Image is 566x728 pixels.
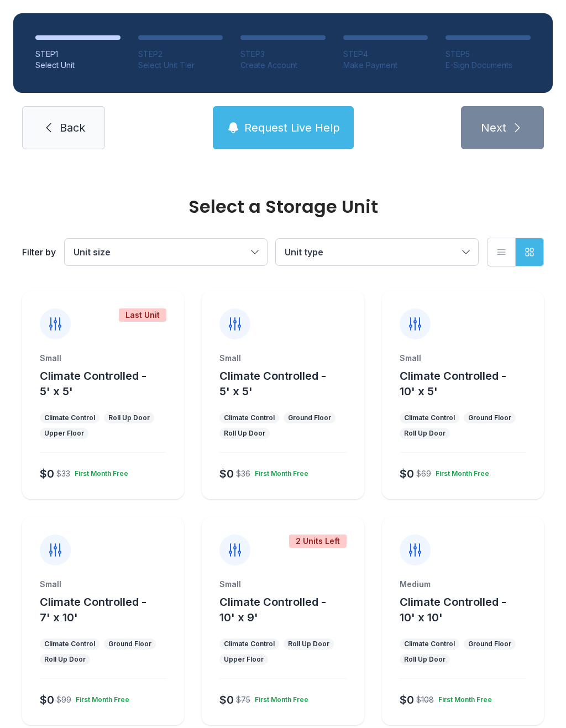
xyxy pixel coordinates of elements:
[481,120,506,135] span: Next
[219,369,326,398] span: Climate Controlled - 5' x 5'
[22,198,544,216] div: Select a Storage Unit
[224,429,265,438] div: Roll Up Door
[285,247,323,258] span: Unit type
[40,368,180,399] button: Climate Controlled - 5' x 5'
[250,465,308,478] div: First Month Free
[40,579,166,590] div: Small
[224,413,275,422] div: Climate Control
[44,413,95,422] div: Climate Control
[108,413,150,422] div: Roll Up Door
[74,247,111,258] span: Unit size
[400,466,414,481] div: $0
[219,692,234,708] div: $0
[468,413,511,422] div: Ground Floor
[70,465,128,478] div: First Month Free
[22,245,56,259] div: Filter by
[65,239,267,265] button: Unit size
[400,369,506,398] span: Climate Controlled - 10' x 5'
[434,691,492,704] div: First Month Free
[56,468,70,479] div: $33
[219,353,346,364] div: Small
[400,579,526,590] div: Medium
[416,468,431,479] div: $69
[219,595,326,624] span: Climate Controlled - 10' x 9'
[244,120,340,135] span: Request Live Help
[288,640,329,648] div: Roll Up Door
[56,694,71,705] div: $99
[400,594,539,625] button: Climate Controlled - 10' x 10'
[219,579,346,590] div: Small
[40,369,146,398] span: Climate Controlled - 5' x 5'
[289,535,347,548] div: 2 Units Left
[224,640,275,648] div: Climate Control
[431,465,489,478] div: First Month Free
[240,60,326,71] div: Create Account
[138,60,223,71] div: Select Unit Tier
[71,691,129,704] div: First Month Free
[119,308,166,322] div: Last Unit
[343,49,428,60] div: STEP 4
[44,655,86,664] div: Roll Up Door
[343,60,428,71] div: Make Payment
[446,49,531,60] div: STEP 5
[138,49,223,60] div: STEP 2
[219,594,359,625] button: Climate Controlled - 10' x 9'
[404,413,455,422] div: Climate Control
[416,694,434,705] div: $108
[40,594,180,625] button: Climate Controlled - 7' x 10'
[276,239,478,265] button: Unit type
[468,640,511,648] div: Ground Floor
[35,49,120,60] div: STEP 1
[404,429,446,438] div: Roll Up Door
[288,413,331,422] div: Ground Floor
[240,49,326,60] div: STEP 3
[400,353,526,364] div: Small
[224,655,264,664] div: Upper Floor
[40,466,54,481] div: $0
[60,120,85,135] span: Back
[219,368,359,399] button: Climate Controlled - 5' x 5'
[400,368,539,399] button: Climate Controlled - 10' x 5'
[219,466,234,481] div: $0
[40,692,54,708] div: $0
[40,353,166,364] div: Small
[236,468,250,479] div: $36
[404,655,446,664] div: Roll Up Door
[400,595,506,624] span: Climate Controlled - 10' x 10'
[404,640,455,648] div: Climate Control
[236,694,250,705] div: $75
[400,692,414,708] div: $0
[40,595,146,624] span: Climate Controlled - 7' x 10'
[250,691,308,704] div: First Month Free
[446,60,531,71] div: E-Sign Documents
[35,60,120,71] div: Select Unit
[44,640,95,648] div: Climate Control
[108,640,151,648] div: Ground Floor
[44,429,84,438] div: Upper Floor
